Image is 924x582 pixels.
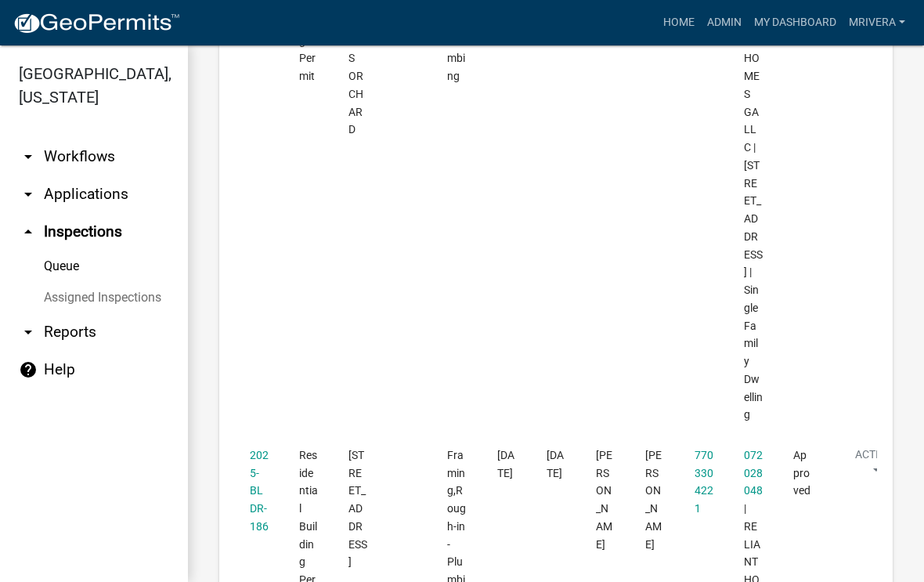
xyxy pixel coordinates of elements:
i: arrow_drop_down [19,185,38,204]
span: 103 HARMONY GROVE CT [348,449,367,569]
i: arrow_drop_down [19,147,38,166]
a: Admin [701,8,748,38]
span: Jackson ford [645,449,662,551]
span: Michele Rivera [596,449,612,551]
a: 2025-BLDR-186 [250,449,269,533]
a: 7703304221 [695,449,713,515]
a: My Dashboard [748,8,843,38]
i: help [19,360,38,379]
span: 09/10/2025 [497,449,514,479]
i: arrow_drop_down [19,323,38,342]
div: [DATE] [547,446,566,483]
button: Action [843,446,907,486]
a: Home [657,8,701,38]
span: Approved [793,449,810,497]
a: 072 028048 [744,449,763,497]
a: mrivera [843,8,911,38]
i: arrow_drop_up [19,222,38,241]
